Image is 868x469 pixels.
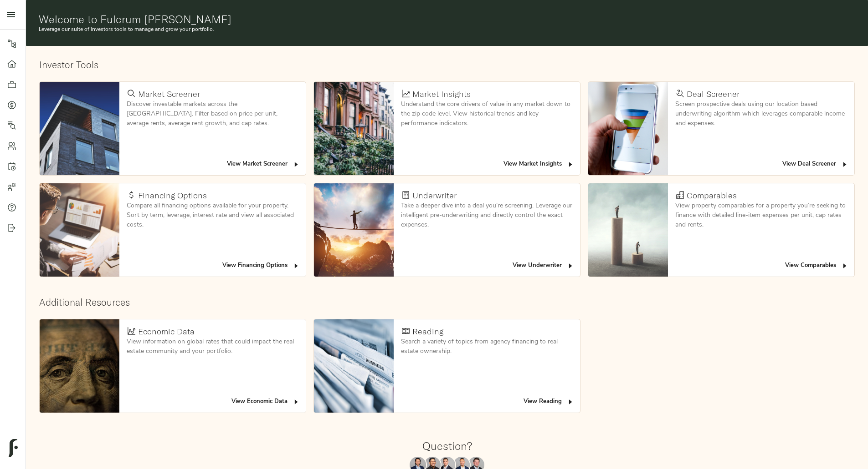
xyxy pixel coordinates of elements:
[687,191,737,201] h4: Comparables
[524,397,574,407] span: View Reading
[412,327,443,337] h4: Reading
[220,259,302,273] button: View Financing Options
[40,319,119,413] img: Economic Data
[588,82,668,175] img: Deal Screener
[225,157,302,171] button: View Market Screener
[40,183,119,277] img: Financing Options
[222,261,300,271] span: View Financing Options
[127,201,298,230] p: Compare all financing options available for your property. Sort by term, leverage, interest rate ...
[314,183,394,277] img: Underwriter
[422,439,472,452] h1: Question?
[675,201,847,230] p: View property comparables for a property you’re seeking to finance with detailed line-item expens...
[127,337,298,356] p: View information on global rates that could impact the real estate community and your portfolio.
[501,157,576,171] button: View Market Insights
[521,395,576,409] button: View Reading
[412,89,471,99] h4: Market Insights
[9,439,18,457] img: logo
[138,89,200,99] h4: Market Screener
[314,82,394,175] img: Market Insights
[138,327,195,337] h4: Economic Data
[401,201,573,230] p: Take a deeper dive into a deal you’re screening. Leverage our intelligent pre-underwriting and di...
[39,59,855,71] h2: Investor Tools
[138,191,207,201] h4: Financing Options
[675,100,847,128] p: Screen prospective deals using our location based underwriting algorithm which leverages comparab...
[780,157,851,171] button: View Deal Screener
[39,25,856,34] p: Leverage our suite of investors tools to manage and grow your portfolio.
[412,191,457,201] h4: Underwriter
[401,337,573,356] p: Search a variety of topics from agency financing to real estate ownership.
[39,13,856,25] h1: Welcome to Fulcrum [PERSON_NAME]
[785,261,848,271] span: View Comparables
[127,100,298,128] p: Discover investable markets across the [GEOGRAPHIC_DATA]. Filter based on price per unit, average...
[401,100,573,128] p: Understand the core drivers of value in any market down to the zip code level. View historical tr...
[314,319,394,413] img: Reading
[40,82,119,175] img: Market Screener
[687,89,740,99] h4: Deal Screener
[231,397,300,407] span: View Economic Data
[39,297,855,308] h2: Additional Resources
[510,259,576,273] button: View Underwriter
[513,261,574,271] span: View Underwriter
[229,395,302,409] button: View Economic Data
[503,159,574,170] span: View Market Insights
[782,159,848,170] span: View Deal Screener
[783,259,851,273] button: View Comparables
[588,183,668,277] img: Comparables
[227,159,300,170] span: View Market Screener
